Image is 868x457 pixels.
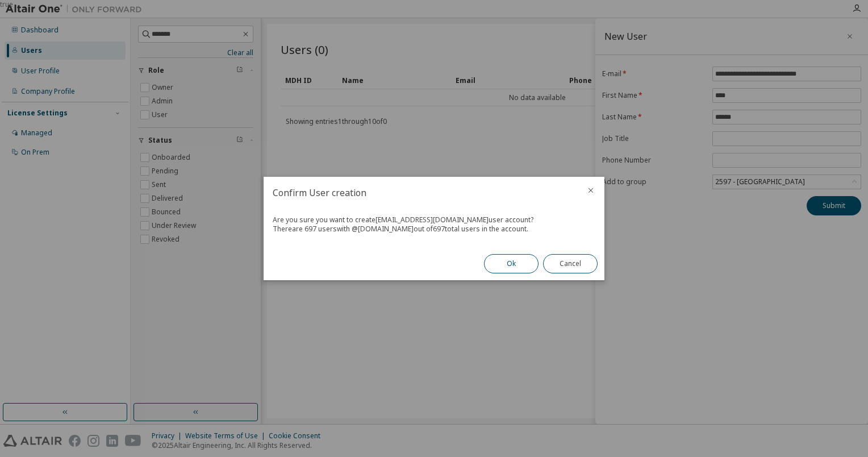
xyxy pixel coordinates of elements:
div: Are you sure you want to create [EMAIL_ADDRESS][DOMAIN_NAME] user account? [273,215,595,225]
h2: Confirm User creation [264,177,577,209]
button: Ok [484,254,539,273]
div: There are 697 users with @ [DOMAIN_NAME] out of 697 total users in the account. [273,225,595,234]
button: close [586,186,595,195]
button: Cancel [543,254,598,273]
